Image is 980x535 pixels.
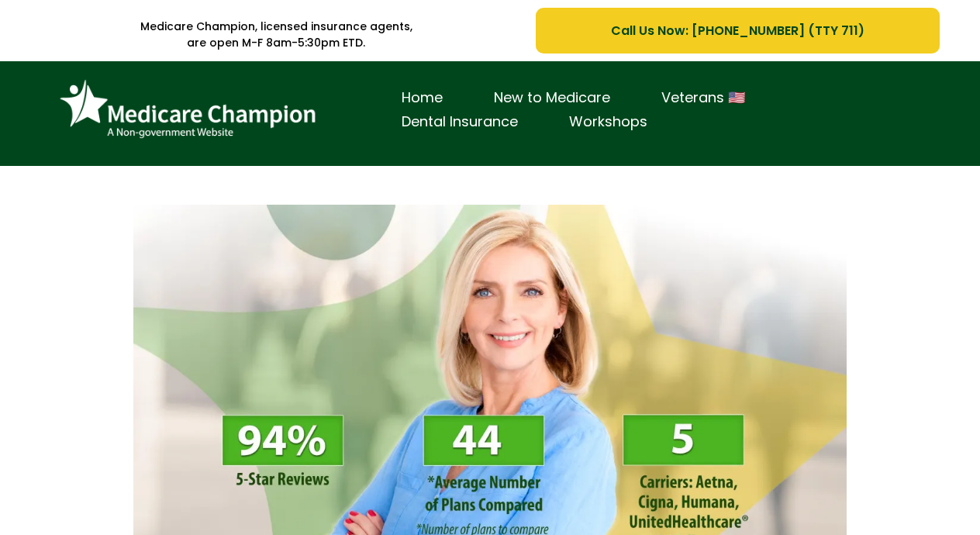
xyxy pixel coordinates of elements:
[536,8,940,53] a: Call Us Now: 1-833-823-1990 (TTY 711)
[376,86,468,110] a: Home
[468,86,636,110] a: New to Medicare
[40,19,512,35] p: Medicare Champion, licensed insurance agents,
[611,21,864,40] span: Call Us Now: [PHONE_NUMBER] (TTY 711)
[636,86,771,110] a: Veterans 🇺🇸
[52,73,323,147] img: Brand Logo
[543,110,673,134] a: Workshops
[376,110,543,134] a: Dental Insurance
[40,35,512,51] p: are open M-F 8am-5:30pm ETD.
